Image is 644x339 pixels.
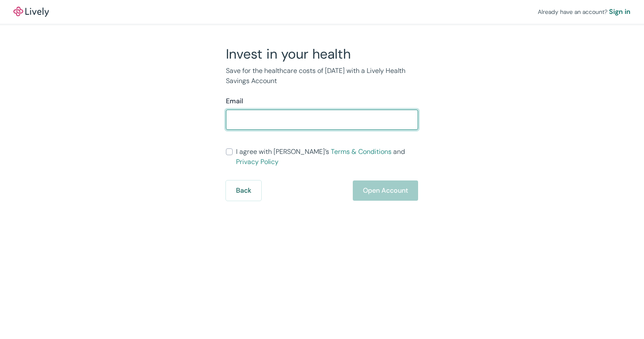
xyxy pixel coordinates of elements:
[226,96,243,106] label: Email
[226,180,261,201] button: Back
[609,7,631,17] a: Sign in
[13,7,49,17] a: LivelyLively
[236,147,418,167] span: I agree with [PERSON_NAME]’s and
[13,7,49,17] img: Lively
[331,147,392,156] a: Terms & Conditions
[226,66,418,86] p: Save for the healthcare costs of [DATE] with a Lively Health Savings Account
[226,46,418,62] h2: Invest in your health
[236,157,279,166] a: Privacy Policy
[538,7,631,17] div: Already have an account?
